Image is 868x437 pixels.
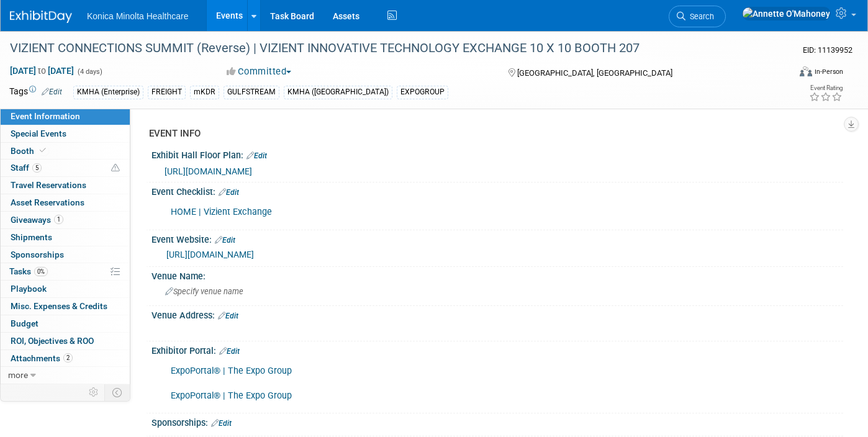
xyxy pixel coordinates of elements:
[11,284,47,294] span: Playbook
[1,315,130,332] a: Budget
[11,215,63,225] span: Giveaways
[11,353,73,363] span: Attachments
[151,146,843,162] div: Exhibit Hall Floor Plan:
[42,88,62,96] a: Edit
[284,86,392,99] div: KMHA ([GEOGRAPHIC_DATA])
[165,287,243,296] span: Specify venue name
[224,86,279,99] div: GULFSTREAM
[9,266,48,276] span: Tasks
[1,367,130,384] a: more
[218,312,238,320] a: Edit
[11,197,84,207] span: Asset Reservations
[742,7,831,20] img: Annette O'Mahoney
[720,65,843,83] div: Event Format
[171,207,272,217] a: HOME | Vizient Exchange
[171,366,292,376] a: ExpoPortal® | The Expo Group
[11,301,107,311] span: Misc. Expenses & Credits
[9,85,62,99] td: Tags
[814,67,843,76] div: In-Person
[76,68,102,76] span: (4 days)
[1,212,130,228] a: Giveaways1
[151,306,843,322] div: Venue Address:
[83,384,105,400] td: Personalize Event Tab Strip
[151,182,843,199] div: Event Checklist:
[246,151,267,160] a: Edit
[11,336,94,346] span: ROI, Objectives & ROO
[11,111,80,121] span: Event Information
[11,250,64,259] span: Sponsorships
[171,390,292,401] a: ExpoPortal® | The Expo Group
[669,6,726,27] a: Search
[1,333,130,349] a: ROI, Objectives & ROO
[54,215,63,224] span: 1
[190,86,219,99] div: mKDR
[211,419,232,428] a: Edit
[165,166,252,176] a: [URL][DOMAIN_NAME]
[219,188,239,197] a: Edit
[1,229,130,246] a: Shipments
[1,143,130,160] a: Booth
[40,147,46,154] i: Booth reservation complete
[34,267,48,276] span: 0%
[397,86,448,99] div: EXPOGROUP
[9,65,75,76] span: [DATE] [DATE]
[1,263,130,280] a: Tasks0%
[1,108,130,125] a: Event Information
[1,246,130,263] a: Sponsorships
[222,65,296,78] button: Committed
[151,413,843,430] div: Sponsorships:
[11,146,48,156] span: Booth
[517,68,672,78] span: [GEOGRAPHIC_DATA], [GEOGRAPHIC_DATA]
[11,232,52,242] span: Shipments
[11,163,42,173] span: Staff
[800,66,812,76] img: Format-Inperson.png
[6,37,772,60] div: VIZIENT CONNECTIONS SUMMIT (Reverse) | VIZIENT INNOVATIVE TECHNOLOGY EXCHANGE 10 X 10 BOOTH 207
[32,163,42,173] span: 5
[151,230,843,246] div: Event Website:
[219,347,240,356] a: Edit
[215,236,235,245] a: Edit
[11,180,86,190] span: Travel Reservations
[87,11,188,21] span: Konica Minolta Healthcare
[166,250,254,259] a: [URL][DOMAIN_NAME]
[8,370,28,380] span: more
[685,12,714,21] span: Search
[63,353,73,363] span: 2
[73,86,143,99] div: KMHA (Enterprise)
[36,66,48,76] span: to
[1,298,130,315] a: Misc. Expenses & Credits
[1,194,130,211] a: Asset Reservations
[11,128,66,138] span: Special Events
[803,45,852,55] span: Event ID: 11139952
[10,11,72,23] img: ExhibitDay
[149,127,834,140] div: EVENT INFO
[809,85,843,91] div: Event Rating
[151,341,843,358] div: Exhibitor Portal:
[111,163,120,174] span: Potential Scheduling Conflict -- at least one attendee is tagged in another overlapping event.
[151,267,843,282] div: Venue Name:
[11,318,38,328] span: Budget
[1,350,130,367] a: Attachments2
[1,125,130,142] a: Special Events
[1,281,130,297] a: Playbook
[148,86,186,99] div: FREIGHT
[1,177,130,194] a: Travel Reservations
[1,160,130,176] a: Staff5
[105,384,130,400] td: Toggle Event Tabs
